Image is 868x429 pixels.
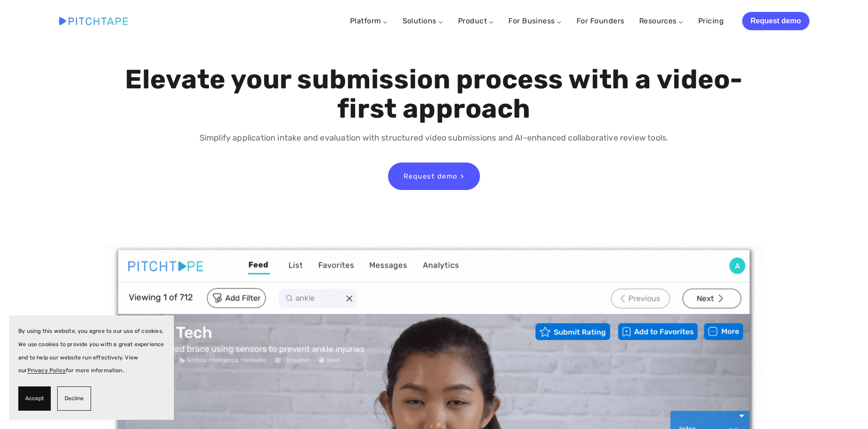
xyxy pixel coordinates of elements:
[403,16,443,25] a: Solutions ⌵
[65,392,84,405] span: Decline
[698,13,724,29] a: Pricing
[18,386,51,411] button: Accept
[123,131,745,145] p: Simplify application intake and evaluation with structured video submissions and AI-enhanced coll...
[59,17,128,25] img: Pitchtape | Video Submission Management Software
[388,163,480,190] a: Request demo >
[9,315,174,420] section: Cookie banner
[57,386,91,411] button: Decline
[123,65,745,124] h1: Elevate your submission process with a video-first approach
[508,16,562,25] a: For Business ⌵
[639,16,684,25] a: Resources ⌵
[27,367,66,374] a: Privacy Policy
[25,392,44,405] span: Accept
[458,16,494,25] a: Product ⌵
[350,16,388,25] a: Platform ⌵
[822,385,868,429] iframe: Chat Widget
[577,13,625,29] a: For Founders
[742,12,809,30] a: Request demo
[18,325,165,377] p: By using this website, you agree to our use of cookies. We use cookies to provide you with a grea...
